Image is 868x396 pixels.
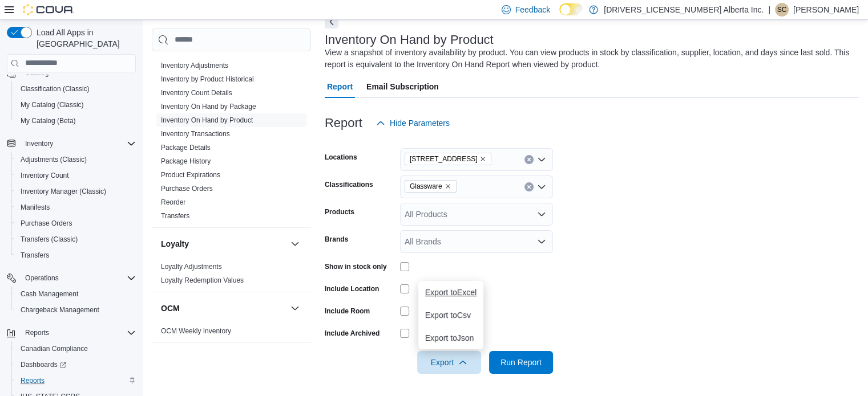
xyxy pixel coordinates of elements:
[16,342,92,356] a: Canadian Compliance
[21,203,50,212] span: Manifests
[372,112,454,134] button: Hide Parameters
[161,185,213,193] a: Purchase Orders
[16,287,83,301] a: Cash Management
[152,324,311,342] div: OCM
[161,116,253,124] a: Inventory On Hand by Product
[325,153,357,162] label: Locations
[11,357,140,373] a: Dashboards
[325,207,354,217] label: Products
[161,75,254,84] span: Inventory by Product Historical
[2,325,140,341] button: Reports
[11,81,140,97] button: Classification (Classic)
[11,286,140,302] button: Cash Management
[325,307,370,316] label: Include Room
[21,271,63,285] button: Operations
[11,247,140,263] button: Transfers
[11,199,140,215] button: Manifests
[390,117,450,129] span: Hide Parameters
[16,114,136,128] span: My Catalog (Beta)
[11,302,140,318] button: Chargeback Management
[21,326,136,340] span: Reports
[21,137,58,150] button: Inventory
[161,89,232,97] a: Inventory Count Details
[325,180,373,189] label: Classifications
[161,157,211,166] span: Package History
[161,238,189,250] h3: Loyalty
[161,75,254,83] a: Inventory by Product Historical
[489,351,553,374] button: Run Report
[161,303,286,314] button: OCM
[325,262,387,271] label: Show in stock only
[161,171,220,179] a: Product Expirations
[16,114,80,128] a: My Catalog (Beta)
[417,351,481,374] button: Export
[16,303,136,317] span: Chargeback Management
[161,88,232,97] span: Inventory Count Details
[161,103,256,111] a: Inventory On Hand by Package
[425,288,477,297] span: Export to Excel
[21,137,136,150] span: Inventory
[425,333,477,342] span: Export to Json
[405,180,457,193] span: Glassware
[11,113,140,129] button: My Catalog (Beta)
[161,276,244,284] a: Loyalty Redemption Values
[25,273,59,283] span: Operations
[161,276,244,285] span: Loyalty Redemption Values
[559,3,583,15] input: Dark Mode
[161,62,228,70] a: Inventory Adjustments
[16,98,88,112] a: My Catalog (Classic)
[161,130,230,138] a: Inventory Transactions
[21,84,90,93] span: Classification (Classic)
[16,342,136,356] span: Canadian Compliance
[500,357,542,368] span: Run Report
[16,358,71,371] a: Dashboards
[325,235,348,244] label: Brands
[25,328,49,337] span: Reports
[424,351,474,374] span: Export
[152,260,311,292] div: Loyalty
[161,326,231,336] span: OCM Weekly Inventory
[16,82,136,96] span: Classification (Classic)
[410,153,478,165] span: [STREET_ADDRESS]
[21,155,87,164] span: Adjustments (Classic)
[161,102,256,111] span: Inventory On Hand by Package
[325,47,853,71] div: View a snapshot of inventory availability by product. You can view products in stock by classific...
[161,212,189,220] a: Transfers
[21,360,66,369] span: Dashboards
[16,201,54,214] a: Manifests
[161,263,222,271] a: Loyalty Adjustments
[288,237,302,251] button: Loyalty
[325,33,494,47] h3: Inventory On Hand by Product
[16,201,136,214] span: Manifests
[21,171,69,180] span: Inventory Count
[161,198,185,206] a: Reorder
[325,15,338,28] button: Next
[11,231,140,247] button: Transfers (Classic)
[21,219,72,228] span: Purchase Orders
[21,326,54,340] button: Reports
[537,237,546,246] button: Open list of options
[11,373,140,389] button: Reports
[418,281,483,304] button: Export toExcel
[445,183,451,190] button: Remove Glassware from selection in this group
[16,358,136,371] span: Dashboards
[16,374,49,387] a: Reports
[537,155,546,164] button: Open list of options
[161,198,185,207] span: Reorder
[524,155,534,164] button: Clear input
[327,75,353,98] span: Report
[11,341,140,357] button: Canadian Compliance
[23,4,74,15] img: Cova
[16,169,136,182] span: Inventory Count
[25,139,53,148] span: Inventory
[16,98,136,112] span: My Catalog (Classic)
[161,129,230,138] span: Inventory Transactions
[161,157,211,165] a: Package History
[537,210,546,219] button: Open list of options
[325,116,362,130] h3: Report
[21,187,106,196] span: Inventory Manager (Classic)
[16,232,136,246] span: Transfers (Classic)
[11,97,140,113] button: My Catalog (Classic)
[559,15,560,16] span: Dark Mode
[16,374,136,387] span: Reports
